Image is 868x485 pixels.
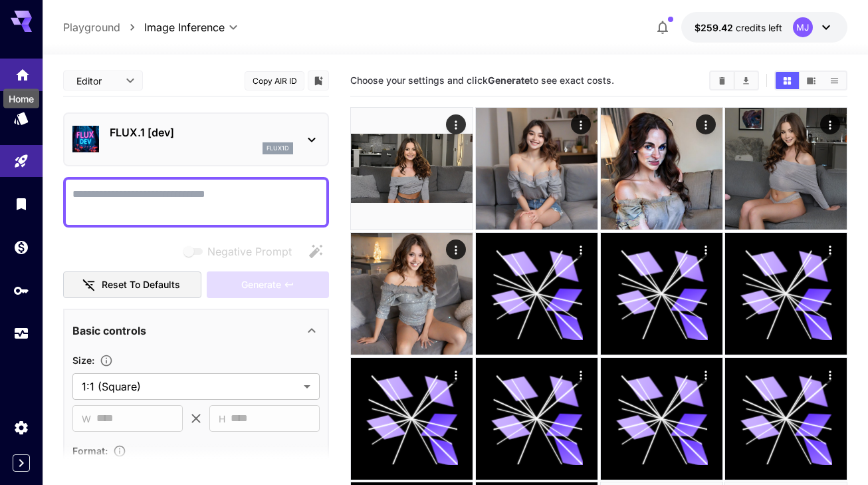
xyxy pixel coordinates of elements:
div: Usage [13,325,29,342]
div: Basic controls [72,315,320,347]
button: Clear All [710,72,734,89]
div: MJ [793,17,813,37]
button: Add to library [312,73,324,88]
div: Actions [695,114,715,134]
div: Home [15,63,31,79]
button: Show media in grid view [776,72,799,89]
span: Negative Prompt [207,243,292,259]
p: flux1d [267,144,289,153]
div: Actions [820,114,840,134]
button: Show media in list view [823,72,846,89]
div: Models [13,110,29,126]
p: FLUX.1 [dev] [110,124,293,140]
img: Z [725,108,847,230]
div: Actions [820,240,840,259]
button: Adjust the dimensions of the generated image by specifying its width and height in pixels, or sel... [94,354,118,367]
div: Actions [446,114,466,134]
div: FLUX.1 [dev]flux1d [72,119,320,160]
button: Reset to defaults [63,271,201,299]
a: Playground [63,19,120,35]
span: Image Inference [144,19,225,35]
div: Actions [446,365,466,385]
nav: breadcrumb [63,19,144,35]
button: Expand sidebar [13,454,30,472]
span: Size : [72,355,94,366]
button: $259.4191MJ [681,12,847,43]
span: H [219,411,225,426]
span: W [82,411,91,426]
b: Generate [488,75,530,86]
p: Basic controls [72,323,146,339]
div: Show media in grid viewShow media in video viewShow media in list view [774,71,847,90]
div: Settings [13,419,29,436]
img: Z [476,108,597,230]
div: Actions [570,365,590,385]
div: $259.4191 [695,21,782,35]
div: Actions [820,365,840,385]
div: Home [3,89,39,108]
span: $259.42 [695,22,736,33]
span: Editor [76,74,118,88]
div: Actions [446,240,466,259]
span: Choose your settings and click to see exact costs. [350,75,614,86]
div: Actions [570,240,590,259]
div: Clear AllDownload All [709,71,759,90]
span: Negative prompts are not compatible with the selected model. [181,243,302,259]
button: Copy AIR ID [245,71,304,90]
div: Actions [695,240,715,259]
button: Show media in video view [800,72,823,89]
img: 9k= [601,108,722,230]
img: 2Q== [351,233,473,355]
div: Playground [13,153,29,170]
button: Download All [734,72,758,89]
div: Wallet [13,239,29,255]
div: API Keys [13,282,29,299]
span: 1:1 (Square) [82,379,298,395]
span: credits left [736,22,782,33]
div: Actions [570,114,590,134]
img: 2Q== [351,108,473,230]
div: Actions [695,365,715,385]
div: Library [13,196,29,212]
